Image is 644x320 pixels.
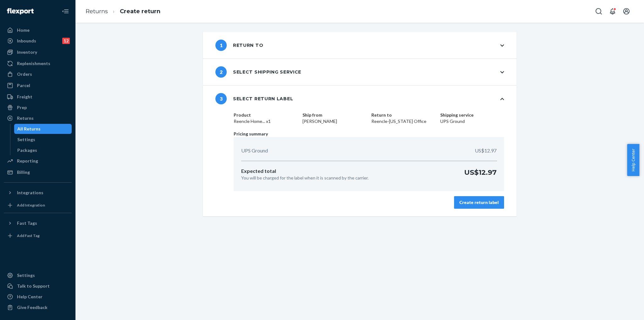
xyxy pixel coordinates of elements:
[17,60,50,67] div: Replenishments
[454,196,504,209] button: Create return label
[4,47,72,57] a: Inventory
[17,190,43,196] div: Integrations
[80,2,165,21] ol: breadcrumbs
[371,118,435,124] dd: Reencle-[US_STATE] Office
[215,93,293,104] div: Select return label
[14,135,72,145] a: Settings
[4,281,72,291] a: Talk to Support
[17,304,47,311] div: Give Feedback
[592,5,605,18] button: Open Search Box
[234,131,504,137] p: Pricing summary
[241,147,268,154] p: UPS Ground
[215,93,227,104] span: 3
[241,175,369,181] p: You will be charged for the label when it is scanned by the carrier.
[17,126,41,132] div: All Returns
[215,40,263,51] div: Return to
[17,272,35,279] div: Settings
[303,118,366,124] dd: [PERSON_NAME]
[4,58,72,69] a: Replenishments
[215,40,227,51] span: 1
[464,168,497,181] p: US$12.97
[303,112,366,118] dt: Ship from
[17,115,34,121] div: Returns
[475,147,497,154] p: US$12.97
[4,188,72,198] button: Integrations
[17,147,37,153] div: Packages
[4,80,72,91] a: Parcel
[86,8,108,15] a: Returns
[17,294,42,300] div: Help Center
[17,71,32,77] div: Orders
[4,167,72,177] a: Billing
[17,158,38,164] div: Reporting
[4,156,72,166] a: Reporting
[440,118,504,124] dd: UPS Ground
[17,49,37,55] div: Inventory
[17,104,27,111] div: Prep
[17,82,30,89] div: Parcel
[17,27,30,33] div: Home
[17,38,36,44] div: Inbounds
[62,38,70,44] div: 12
[4,36,72,46] a: Inbounds12
[234,118,297,124] dd: Reencle Home... x1
[59,5,72,18] button: Close Navigation
[241,168,369,175] p: Expected total
[14,124,72,134] a: All Returns
[17,136,35,143] div: Settings
[4,292,72,302] a: Help Center
[606,5,619,18] button: Open notifications
[4,270,72,280] a: Settings
[440,112,504,118] dt: Shipping service
[620,5,633,18] button: Open account menu
[4,92,72,102] a: Freight
[7,8,34,14] img: Flexport logo
[215,66,301,78] div: Select shipping service
[371,112,435,118] dt: Return to
[4,102,72,113] a: Prep
[4,231,72,241] a: Add Fast Tag
[4,25,72,35] a: Home
[4,302,72,312] button: Give Feedback
[120,8,160,15] a: Create return
[4,69,72,79] a: Orders
[627,144,639,176] button: Help Center
[215,66,227,78] span: 2
[17,94,32,100] div: Freight
[234,112,297,118] dt: Product
[4,113,72,123] a: Returns
[17,220,37,226] div: Fast Tags
[17,283,50,289] div: Talk to Support
[17,233,40,238] div: Add Fast Tag
[17,202,45,208] div: Add Integration
[4,200,72,210] a: Add Integration
[459,199,499,206] div: Create return label
[4,218,72,228] button: Fast Tags
[17,169,30,175] div: Billing
[14,145,72,155] a: Packages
